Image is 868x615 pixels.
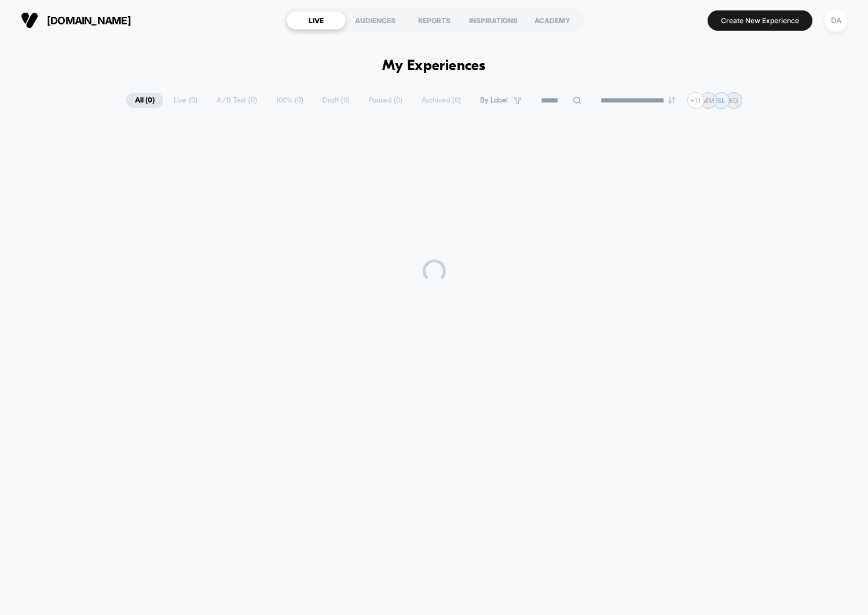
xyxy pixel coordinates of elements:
h1: My Experiences [382,58,486,75]
button: DA [821,9,851,32]
div: DA [825,9,847,32]
div: INSPIRATIONS [464,11,523,30]
div: ACADEMY [523,11,582,30]
div: AUDIENCES [346,11,405,30]
img: end [668,97,675,104]
span: [DOMAIN_NAME] [47,14,131,27]
img: Visually logo [21,12,38,29]
button: [DOMAIN_NAME] [17,11,134,30]
p: SL [717,96,726,105]
p: EG [729,96,738,105]
div: REPORTS [405,11,464,30]
div: + 11 [687,92,704,109]
span: By Label [480,96,508,105]
button: Create New Experience [708,10,812,31]
div: LIVE [287,11,346,30]
span: All ( 0 ) [126,93,163,108]
p: MM [702,96,715,105]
